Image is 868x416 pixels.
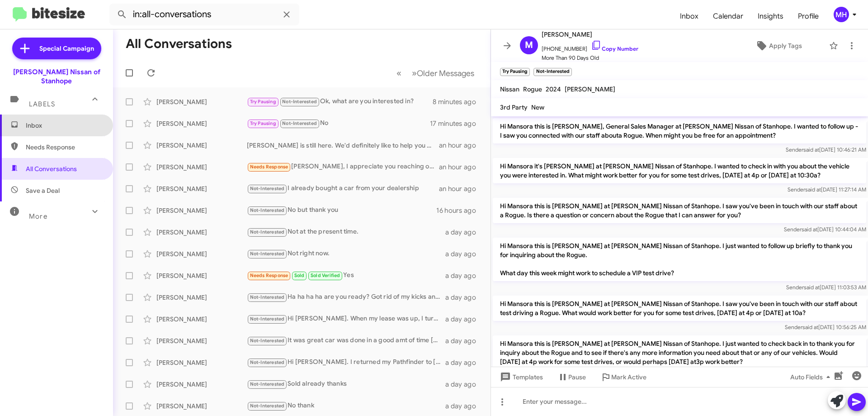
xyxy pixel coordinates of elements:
[156,228,247,237] div: [PERSON_NAME]
[706,3,750,29] a: Calendar
[282,120,317,126] span: Not-Interested
[250,294,285,300] span: Not-Interested
[311,273,340,278] span: Sold Verified
[29,212,47,220] span: More
[247,249,445,259] div: Not right now.
[156,97,247,106] div: [PERSON_NAME]
[126,37,232,51] h1: All Conversations
[785,324,866,330] span: Sender [DATE] 10:56:25 AM
[247,227,445,237] div: Not at the present time.
[156,249,247,258] div: [PERSON_NAME]
[568,369,586,385] span: Pause
[250,120,276,126] span: Try Pausing
[784,226,866,233] span: Sender [DATE] 10:44:04 AM
[250,403,285,409] span: Not-Interested
[250,273,288,278] span: Needs Response
[250,99,276,105] span: Try Pausing
[156,336,247,345] div: [PERSON_NAME]
[493,296,866,321] p: Hi Mansora this is [PERSON_NAME] at [PERSON_NAME] Nissan of Stanhope. I saw you've been in touch ...
[498,369,543,385] span: Templates
[247,118,430,129] div: No
[805,186,821,193] span: said at
[500,68,530,76] small: Try Pausing
[786,146,866,153] span: Sender [DATE] 10:46:21 AM
[803,146,819,153] span: said at
[156,141,247,150] div: [PERSON_NAME]
[247,96,433,107] div: Ok, what are you interested in?
[412,67,417,79] span: »
[439,163,483,172] div: an hour ago
[493,158,866,183] p: Hi Mansora it's [PERSON_NAME] at [PERSON_NAME] Nissan of Stanhope. I wanted to check in with you ...
[391,64,407,82] button: Previous
[250,207,285,213] span: Not-Interested
[542,53,638,62] span: More Than 90 Days Old
[392,64,480,82] nav: Page navigation example
[804,284,820,291] span: said at
[500,85,519,93] span: Nissan
[788,186,866,193] span: Sender [DATE] 11:27:14 AM
[783,369,841,385] button: Auto Fields
[802,324,818,330] span: said at
[247,141,439,150] div: [PERSON_NAME] is still here. We'd definitely like to help you out of the Rogue if you're not happ...
[156,402,247,411] div: [PERSON_NAME]
[525,38,533,53] span: M
[769,38,802,54] span: Apply Tags
[247,162,439,172] div: [PERSON_NAME], I appreciate you reaching out but I didn't ask about a new car but did respond to ...
[156,119,247,128] div: [PERSON_NAME]
[436,206,483,215] div: 16 hours ago
[445,293,483,302] div: a day ago
[156,315,247,324] div: [PERSON_NAME]
[493,198,866,223] p: Hi Mansora this is [PERSON_NAME] at [PERSON_NAME] Nissan of Stanhope. I saw you've been in touch ...
[834,7,849,22] div: MH
[156,293,247,302] div: [PERSON_NAME]
[565,85,615,93] span: [PERSON_NAME]
[550,369,593,385] button: Pause
[445,380,483,389] div: a day ago
[790,369,834,385] span: Auto Fields
[26,164,77,173] span: All Conversations
[156,206,247,215] div: [PERSON_NAME]
[250,316,285,322] span: Not-Interested
[247,335,445,346] div: It was great car was done in a good amt of time [PERSON_NAME] was great keeping me up to date whe...
[156,163,247,172] div: [PERSON_NAME]
[445,249,483,258] div: a day ago
[439,184,483,193] div: an hour ago
[493,118,866,143] p: Hi Mansora this is [PERSON_NAME], General Sales Manager at [PERSON_NAME] Nissan of Stanhope. I wa...
[294,273,305,278] span: Sold
[445,228,483,237] div: a day ago
[750,3,791,29] span: Insights
[250,186,285,191] span: Not-Interested
[732,38,825,54] button: Apply Tags
[802,226,817,233] span: said at
[247,270,445,281] div: Yes
[445,336,483,345] div: a day ago
[26,121,103,130] span: Inbox
[591,45,638,52] a: Copy Number
[250,381,285,387] span: Not-Interested
[493,238,866,281] p: Hi Mansora this is [PERSON_NAME] at [PERSON_NAME] Nissan of Stanhope. I just wanted to follow up ...
[156,184,247,193] div: [PERSON_NAME]
[156,380,247,389] div: [PERSON_NAME]
[491,369,550,385] button: Templates
[247,314,445,324] div: Hi [PERSON_NAME]. When my lease was up, I turned the rogue back in.
[445,315,483,324] div: a day ago
[250,251,285,257] span: Not-Interested
[493,335,866,370] p: Hi Mansora this is [PERSON_NAME] at [PERSON_NAME] Nissan of Stanhope. I just wanted to check back...
[791,3,826,29] a: Profile
[247,292,445,302] div: Ha ha ha ha are you ready? Got rid of my kicks and got another car.
[39,44,94,53] span: Special Campaign
[247,357,445,368] div: Hi [PERSON_NAME]. I returned my Pathfinder to [GEOGRAPHIC_DATA] over a year ago. I now have a 4Ru...
[430,119,483,128] div: 17 minutes ago
[445,358,483,367] div: a day ago
[826,7,858,22] button: MH
[156,271,247,280] div: [PERSON_NAME]
[26,186,60,195] span: Save a Deal
[786,284,866,291] span: Sender [DATE] 11:03:53 AM
[109,4,299,25] input: Search
[417,68,474,78] span: Older Messages
[156,358,247,367] div: [PERSON_NAME]
[523,85,542,93] span: Rogue
[531,103,544,111] span: New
